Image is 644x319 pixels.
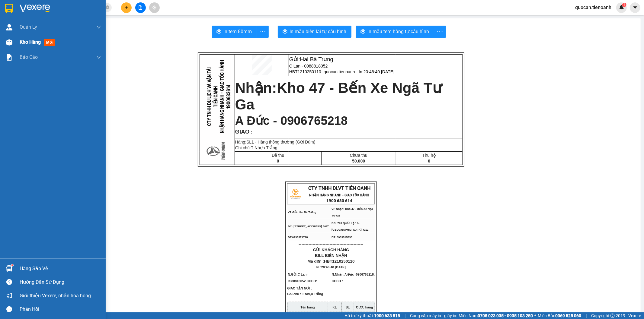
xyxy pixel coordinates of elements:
img: warehouse-icon [6,265,12,272]
strong: 1900 633 614 [326,198,352,203]
span: GIAO TẬN NƠI : [287,286,321,290]
strong: Cước hàng [356,305,373,309]
span: question-circle [6,279,12,285]
span: GIAO [235,128,250,135]
span: 50.000 [352,159,365,163]
span: plus [124,5,129,10]
span: Ghi chú : T Nhựa Trắng [287,292,323,301]
button: printerIn mẫu biên lai tự cấu hình [278,26,351,38]
span: 0 [428,159,431,163]
span: Hàng:SL [235,140,316,144]
span: Gửi: [289,56,333,62]
button: file-add [135,2,146,13]
span: Quản Lý [20,23,37,31]
img: logo-vxr [5,4,13,13]
span: copyright [610,314,615,318]
button: caret-down [630,2,640,13]
span: caret-down [633,5,638,10]
button: more [257,26,269,38]
span: 0988818052. [288,279,318,283]
span: ĐT: 0903515330 [332,236,352,239]
span: Hai Bà Trưng [300,56,334,62]
span: HBT1210250110 [324,259,355,264]
strong: Tên hàng [300,305,315,309]
img: solution-icon [6,54,12,61]
span: Hai Bà Trưng [44,3,78,10]
span: down [96,25,101,30]
span: printer [216,29,221,35]
strong: Nhận: [235,80,442,112]
strong: 1900 633 818 [374,313,400,318]
span: HBT1210250110 - [289,69,394,74]
span: BILL BIÊN NHẬN [315,253,347,258]
span: Giới thiệu Vexere, nhận hoa hồng [20,292,91,299]
div: Phản hồi [20,305,101,314]
span: CCCD: [307,279,318,283]
span: Mã đơn : [307,259,354,264]
span: printer [283,29,287,35]
span: : [249,130,252,134]
span: In mẫu biên lai tự cấu hình [290,28,347,35]
strong: NHẬN HÀNG NHANH - GIAO TỐC HÀNH [309,193,370,197]
span: Đã thu [272,153,284,158]
span: C Lan - 0988818052 [34,11,78,16]
span: mới [44,39,55,46]
span: ---------------------------------------------- [299,242,363,246]
span: aim [152,5,156,10]
span: Miền Nam [459,312,533,319]
span: In : [316,265,346,269]
span: quocan.tienoanh - In: [324,69,394,74]
strong: KL [332,305,337,309]
span: C Lan [298,273,307,276]
sup: 1 [11,264,13,266]
span: Kho 47 - Bến Xe Ngã Tư Ga [235,80,442,112]
span: printer [360,29,365,35]
span: In tem 80mm [224,28,252,35]
span: notification [6,293,12,298]
span: | [405,312,405,319]
span: CTY TNHH DLVT TIẾN OANH [308,185,370,191]
span: VP Gửi: Hai Bà Trưng [288,211,316,214]
span: Gửi: [34,3,78,10]
span: N.Nhận: [332,273,375,283]
span: 0 [277,159,279,163]
strong: 0708 023 035 - 0935 103 250 [478,313,533,318]
span: close-circle [106,5,109,9]
img: warehouse-icon [6,24,12,30]
button: plus [121,2,132,13]
span: Báo cáo [20,53,38,61]
span: more [434,28,446,36]
span: N.Gửi: [288,273,318,283]
span: Thu hộ [422,153,436,158]
span: Kho hàng [20,39,41,45]
img: icon-new-feature [619,5,624,10]
span: ĐC: 720 Quốc Lộ 1A, [GEOGRAPHIC_DATA], Q12 [332,222,369,231]
span: Chưa thu [350,153,367,158]
span: Miền Bắc [538,312,581,319]
span: A Đức - [332,273,375,283]
span: Cung cấp máy in - giấy in: [410,312,457,319]
button: more [434,26,446,38]
span: more [257,28,268,36]
span: GỬI KHÁCH HÀNG [313,248,349,252]
span: C Lan - 0988818052 [289,64,328,68]
span: ĐC: [STREET_ADDRESS] BMT [288,225,329,228]
span: ⚪️ [534,314,536,317]
span: | [586,312,587,319]
span: A Đức - 0906765218 [235,114,348,127]
span: HBT1210250110 - [34,17,74,33]
span: quocan.tienoanh - In: [34,23,74,33]
button: aim [149,2,160,13]
span: file-add [138,5,143,10]
span: VP Nhận: Kho 47 - Bến Xe Ngã Tư Ga [332,207,373,217]
button: printerIn mẫu tem hàng tự cấu hình [356,26,434,38]
strong: 0369 525 060 [555,313,581,318]
span: close-circle [106,5,109,11]
strong: SL [346,305,350,309]
sup: 1 [622,3,626,7]
button: printerIn tem 80mm [212,26,257,38]
span: 1 [623,3,625,7]
span: Ghi chú: [235,145,277,150]
span: 20:46:40 [DATE] [364,69,394,74]
span: quocan.tienoanh [570,4,616,11]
